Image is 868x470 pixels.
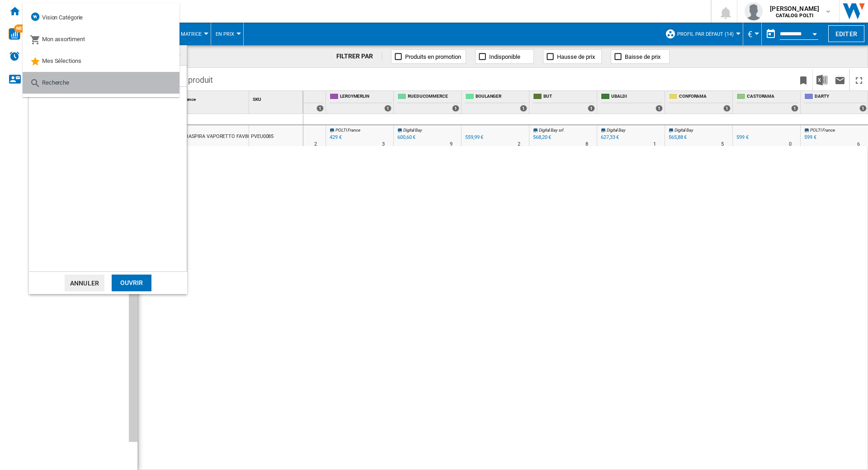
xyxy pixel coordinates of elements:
span: Mes Sélections [42,57,81,64]
div: Ouvrir [112,275,151,291]
img: wiser-icon-blue.png [30,11,41,22]
span: Recherche [42,79,69,86]
span: Mon assortiment [42,36,85,43]
span: Vision Catégorie [42,14,83,21]
button: Annuler [65,275,104,291]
